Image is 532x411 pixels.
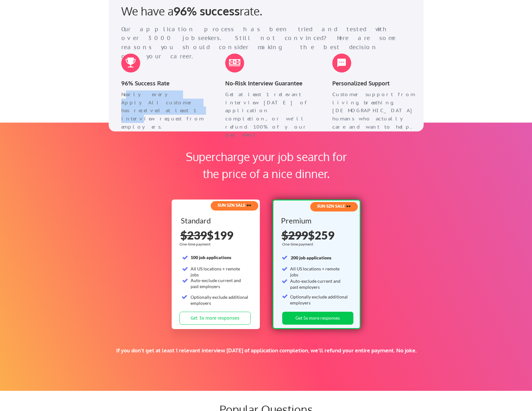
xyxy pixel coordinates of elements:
strong: 100 job applications [191,255,231,260]
strong: SUN SZN SALE 🕶️ [218,203,251,208]
div: Optionally exclude additional employers [290,294,348,306]
div: Nearly every ApplyAll customer has received at least 1 interview request from employers. [121,90,206,131]
strong: SUN SZN SALE 🕶️ [317,204,351,209]
div: One-time payment [180,242,212,247]
button: Get 3x more responses [180,312,251,325]
div: Personalized Support [332,79,417,88]
div: Optionally exclude additional employers [191,294,249,306]
div: If you don't get at least 1 relevant interview [DATE] of application completion, we'll refund you... [110,347,423,354]
strong: 200 job applications [291,255,331,260]
div: Auto-exclude current and past employers [290,278,348,290]
div: Premium [281,217,350,224]
div: Customer support from living, breathing, [DEMOGRAPHIC_DATA] humans who actually care and want to ... [332,90,417,131]
s: $299 [282,228,308,242]
div: Supercharge your job search for the price of a nice dinner. [178,148,355,182]
div: $259 [282,229,353,241]
div: All US locations + remote jobs [191,266,249,278]
div: Get at least 1 relevant interview [DATE] of application completion, or we'll refund 100% of your ... [225,90,310,139]
div: We have a rate. [121,4,304,18]
div: 96% Success Rate [121,79,206,88]
div: No-Risk Interview Guarantee [225,79,310,88]
div: Standard [181,217,250,224]
div: Auto-exclude current and past employers [191,277,249,290]
button: Get 5x more responses [282,312,353,325]
s: $239 [180,228,207,242]
div: $199 [180,229,252,241]
div: Our application process has been tried and tested with over 3000 jobseekers. Still not convinced?... [121,25,401,61]
strong: 96% success [174,4,240,18]
div: All US locations + remote jobs [290,266,348,278]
